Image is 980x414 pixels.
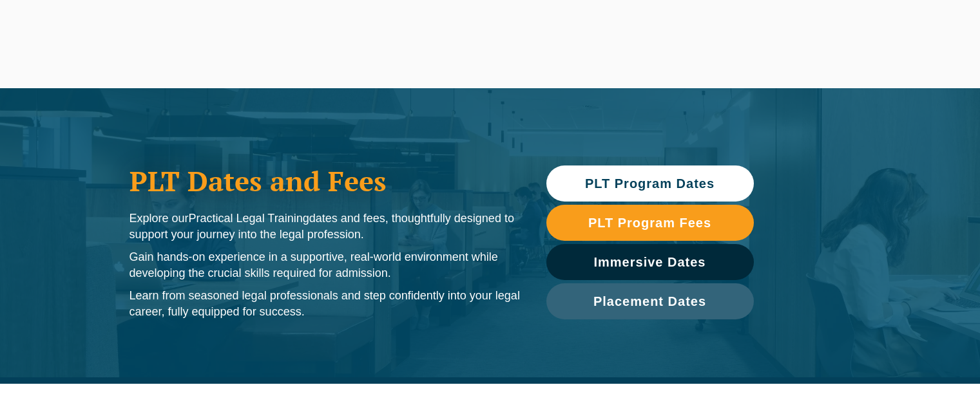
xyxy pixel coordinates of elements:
span: Immersive Dates [594,256,706,268]
span: PLT Program Fees [588,216,711,229]
span: Practical Legal Training [189,212,309,225]
p: Explore our dates and fees, thoughtfully designed to support your journey into the legal profession. [130,211,521,243]
h1: PLT Dates and Fees [130,165,521,197]
a: PLT Program Fees [546,205,754,241]
p: Gain hands-on experience in a supportive, real-world environment while developing the crucial ski... [130,249,521,281]
a: PLT Program Dates [546,165,754,202]
span: Placement Dates [593,295,706,308]
span: PLT Program Dates [585,177,715,190]
p: Learn from seasoned legal professionals and step confidently into your legal career, fully equipp... [130,288,521,320]
a: Placement Dates [546,283,754,319]
a: Immersive Dates [546,244,754,280]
